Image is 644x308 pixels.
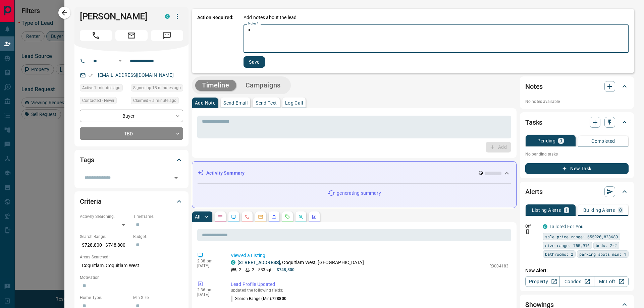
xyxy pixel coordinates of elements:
p: No pending tasks [525,149,629,159]
h2: Notes [525,81,543,92]
span: size range: 750,916 [545,242,590,249]
p: 2 [252,267,254,273]
p: 2 [239,267,241,273]
h1: [PERSON_NAME] [80,11,155,22]
p: Min Size: [133,295,183,301]
button: Save [244,56,265,68]
p: Search Range (Min) : [231,296,286,302]
a: [EMAIL_ADDRESS][DOMAIN_NAME] [98,72,174,78]
p: updated the following fields: [231,288,508,293]
span: Claimed < a minute ago [133,97,176,104]
p: 2:38 pm [197,259,221,263]
div: Tags [80,152,183,168]
p: 0 [619,208,622,212]
p: generating summary [337,190,381,197]
div: condos.ca [543,224,547,229]
div: Buyer [80,110,183,122]
h2: Tasks [525,117,542,128]
div: Wed Oct 15 2025 [131,97,183,106]
div: Wed Oct 15 2025 [131,84,183,94]
p: R3004183 [489,263,508,269]
button: Open [116,57,124,65]
p: [DATE] [197,292,221,297]
svg: Lead Browsing Activity [231,214,236,220]
p: Building Alerts [583,208,615,212]
h2: Tags [80,155,94,165]
svg: Push Notification Only [525,229,530,234]
div: Alerts [525,184,629,200]
p: Motivation: [80,274,183,281]
svg: Emails [258,214,263,220]
p: Home Type: [80,295,130,301]
p: Search Range: [80,234,130,240]
a: Mr.Loft [594,276,629,287]
svg: Listing Alerts [271,214,277,220]
p: Add notes about the lead [244,14,297,21]
p: Send Email [223,101,248,105]
span: Message [151,30,183,41]
span: bathrooms: 2 [545,251,573,257]
svg: Notes [218,214,223,220]
p: Coquitlam, Coquitlam West [80,260,183,271]
div: Notes [525,78,629,95]
div: Criteria [80,193,183,209]
p: No notes available [525,99,629,105]
p: 833 sqft [258,267,273,273]
p: Activity Summary [206,170,245,177]
span: Contacted - Never [82,97,114,104]
p: $728,800 - $748,800 [80,240,130,251]
p: Add Note [195,101,215,105]
svg: Calls [245,214,250,220]
svg: Opportunities [298,214,304,220]
span: sale price range: 655920,823680 [545,233,618,240]
span: Call [80,30,112,41]
p: , Coquitlam West, [GEOGRAPHIC_DATA] [237,259,364,266]
div: Wed Oct 15 2025 [80,84,127,94]
span: 728800 [272,296,286,301]
button: Open [171,173,181,183]
svg: Agent Actions [312,214,317,220]
div: TBD [80,127,183,140]
p: Listing Alerts [532,208,561,212]
span: Signed up 18 minutes ago [133,84,181,91]
p: All [195,214,200,219]
a: [STREET_ADDRESS] [237,260,280,265]
button: Timeline [195,80,236,91]
p: Send Text [256,101,277,105]
p: $748,800 [277,267,294,273]
p: 0 [559,138,562,143]
p: Viewed a Listing [231,252,508,259]
p: Lead Profile Updated [231,281,508,288]
h2: Alerts [525,186,543,197]
span: Email [115,30,148,41]
p: Actively Searching: [80,213,130,220]
button: Campaigns [239,80,287,91]
span: beds: 2-2 [596,242,617,249]
div: Tasks [525,114,629,130]
p: Areas Searched: [80,254,183,260]
p: Timeframe: [133,213,183,220]
label: Notes [248,21,258,26]
p: Off [525,223,539,229]
div: condos.ca [231,260,235,265]
h2: Criteria [80,196,102,207]
span: Active 7 minutes ago [82,84,120,91]
p: Action Required: [197,14,233,68]
a: Condos [559,276,594,287]
p: [DATE] [197,263,221,268]
p: New Alert: [525,267,629,274]
svg: Email Verified [89,73,93,78]
button: New Task [525,163,629,174]
p: Completed [591,139,615,143]
svg: Requests [285,214,290,220]
span: parking spots min: 1 [579,251,626,257]
p: 2:36 pm [197,288,221,292]
p: Pending [537,138,555,143]
a: Property [525,276,560,287]
p: 1 [565,208,568,212]
div: Activity Summary [198,167,511,179]
a: Tailored For You [549,224,584,229]
div: condos.ca [165,14,170,19]
p: Budget: [133,234,183,240]
p: Log Call [285,101,303,105]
